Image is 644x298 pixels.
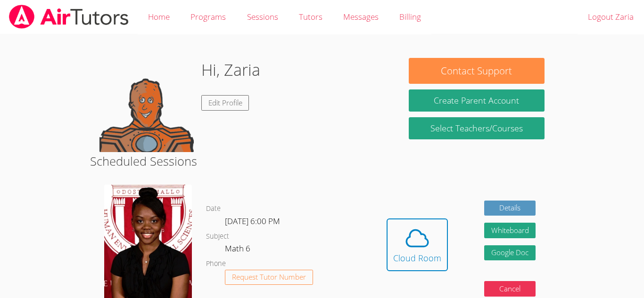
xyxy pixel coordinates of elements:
span: Request Tutor Number [232,274,306,281]
a: Edit Profile [201,95,249,111]
div: Cloud Room [393,251,441,265]
button: Create Parent Account [409,89,545,112]
button: Cancel [484,281,536,297]
dt: Date [206,203,221,215]
span: Messages [343,11,379,22]
button: Request Tutor Number [225,270,313,285]
img: airtutors_banner-c4298cdbf04f3fff15de1276eac7730deb9818008684d7c2e4769d2f7ddbe033.png [8,5,130,29]
a: Details [484,201,536,216]
dd: Math 6 [225,242,252,258]
dt: Phone [206,258,226,270]
dt: Subject [206,231,229,242]
button: Cloud Room [387,218,448,271]
h2: Scheduled Sessions [90,152,554,170]
a: Google Doc [484,245,536,261]
span: [DATE] 6:00 PM [225,216,280,226]
button: Contact Support [409,58,545,84]
a: Select Teachers/Courses [409,117,545,139]
img: default.png [99,58,194,152]
h1: Hi, Zaria [201,58,260,82]
button: Whiteboard [484,223,536,238]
